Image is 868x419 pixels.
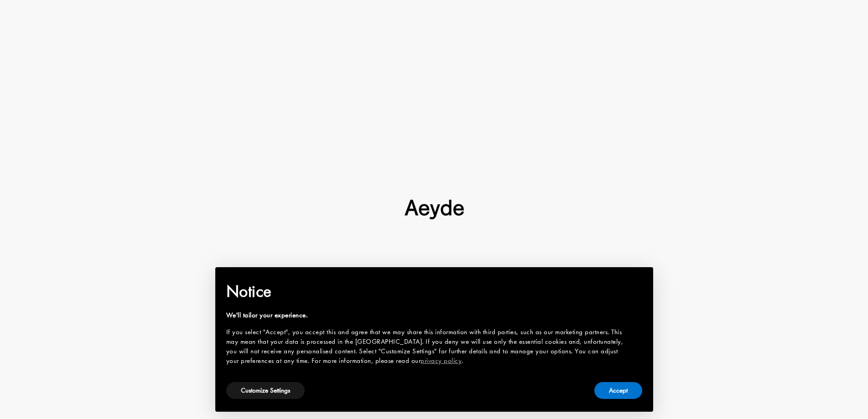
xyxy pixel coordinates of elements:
div: If you select "Accept", you accept this and agree that we may share this information with third p... [226,327,628,366]
h2: Notice [226,279,628,303]
button: Close this notice [628,270,650,292]
span: × [635,274,641,288]
button: Accept [594,382,642,399]
a: privacy policy [421,356,462,365]
button: Customize Settings [226,382,305,399]
div: We'll tailor your experience. [226,310,628,320]
img: footer-logo.svg [405,200,464,220]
